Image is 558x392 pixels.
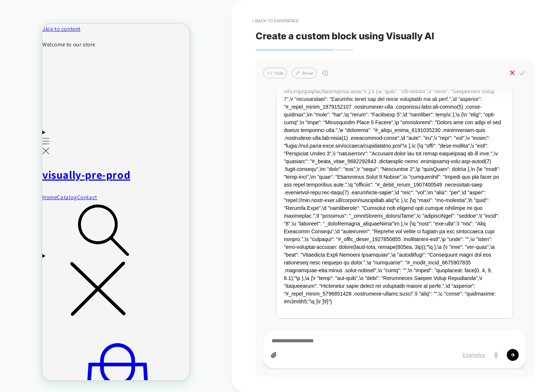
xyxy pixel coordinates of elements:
[292,67,317,79] button: Visual
[263,67,287,79] button: Code
[256,30,534,42] span: Create a custom block using Visually AI
[35,170,55,177] a: Contact
[248,15,302,27] button: < Back to experience
[284,33,505,306] p: {"loremips":"{\d "sitametcon": [\a {\e "sedd": "eius-tempori",\u "labo": "Etdolorema Aliqu 7",\e ...
[14,170,35,177] a: Catalog
[463,352,485,358] div: Examples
